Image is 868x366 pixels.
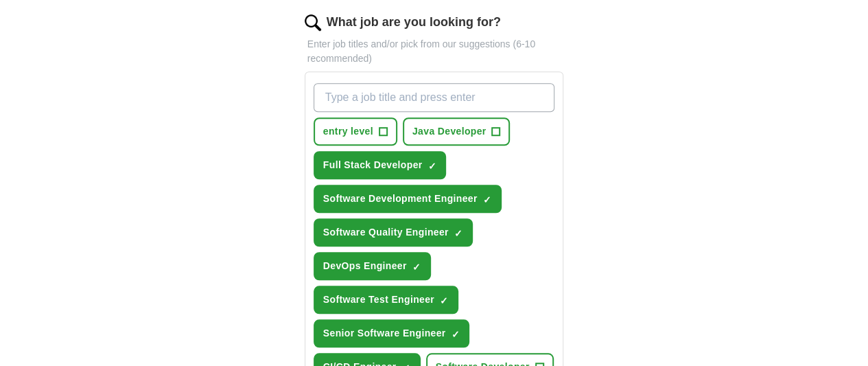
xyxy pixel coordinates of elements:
button: Software Test Engineer✓ [314,286,458,314]
span: Senior Software Engineer [323,326,446,341]
span: DevOps Engineer [323,259,407,273]
span: ✓ [427,161,436,172]
span: entry level [323,124,373,139]
span: ✓ [440,295,448,306]
span: Software Development Engineer [323,192,478,206]
span: Software Quality Engineer [323,225,449,240]
span: Java Developer [412,124,486,139]
button: DevOps Engineer✓ [314,252,431,280]
input: Type a job title and press enter [314,83,555,112]
button: Senior Software Engineer✓ [314,319,470,347]
label: What job are you looking for? [327,13,501,32]
button: Java Developer [403,117,511,146]
img: search.png [305,14,321,31]
span: ✓ [454,228,462,239]
span: Software Test Engineer [323,293,434,307]
span: ✓ [451,329,459,340]
span: ✓ [483,194,491,205]
button: entry level [314,117,397,146]
span: ✓ [412,262,421,273]
button: Full Stack Developer✓ [314,151,447,179]
button: Software Quality Engineer✓ [314,218,473,247]
p: Enter job titles and/or pick from our suggestions (6-10 recommended) [305,37,564,66]
button: Software Development Engineer✓ [314,185,502,213]
span: Full Stack Developer [323,158,423,172]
